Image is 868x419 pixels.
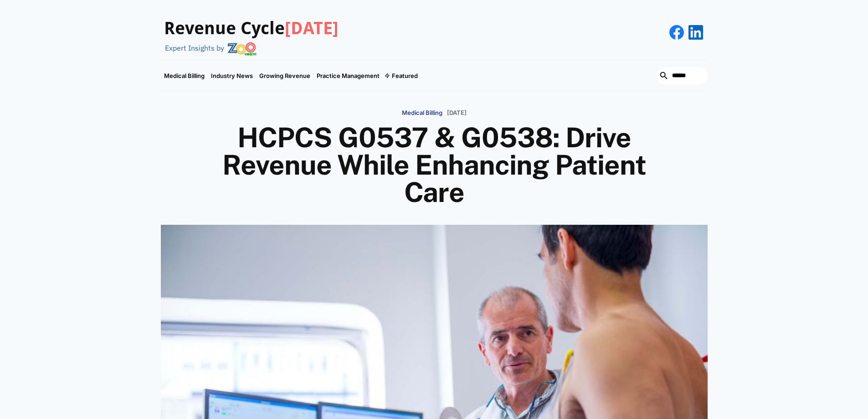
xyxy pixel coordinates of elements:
a: Practice Management [313,61,383,91]
a: Growing Revenue [256,61,313,91]
a: Revenue Cycle[DATE]Expert Insights by [161,9,339,56]
span: [DATE] [285,18,339,38]
h1: HCPCS G0537 & G0538: Drive Revenue While Enhancing Patient Care [216,124,653,206]
p: [DATE] [447,109,467,117]
a: Industry News [208,61,256,91]
div: Featured [392,72,418,79]
a: Medical Billing [402,105,442,120]
h3: Revenue Cycle [164,18,339,39]
a: Medical Billing [161,61,208,91]
div: Expert Insights by [165,44,224,52]
p: Medical Billing [402,109,442,117]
